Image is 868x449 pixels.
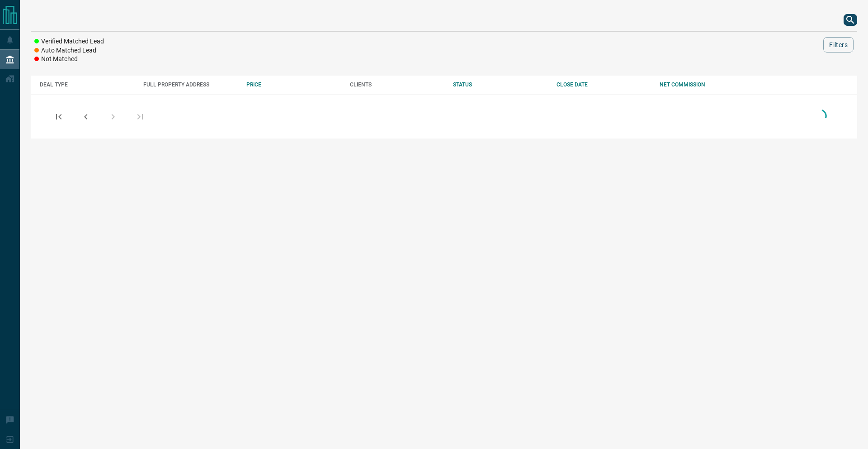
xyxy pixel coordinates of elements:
li: Verified Matched Lead [34,37,104,46]
button: search button [844,14,857,26]
div: CLOSE DATE [557,81,651,88]
div: FULL PROPERTY ADDRESS [143,81,238,88]
li: Auto Matched Lead [34,46,104,55]
div: Loading [811,107,829,126]
div: NET COMMISSION [660,81,754,88]
button: Filters [823,37,854,53]
div: DEAL TYPE [40,81,134,88]
div: CLIENTS [350,81,444,88]
li: Not Matched [34,55,104,64]
div: PRICE [246,81,341,88]
div: STATUS [453,81,547,88]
